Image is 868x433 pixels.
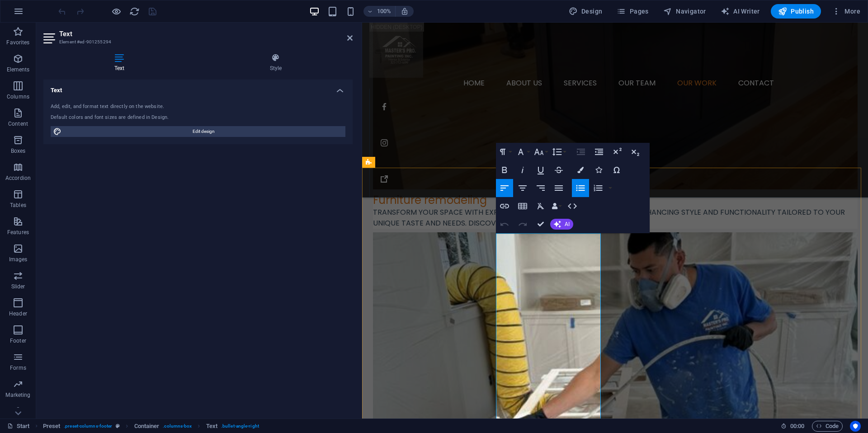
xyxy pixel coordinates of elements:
div: Add, edit, and format text directly on the website. [51,103,345,111]
button: Clear Formatting [532,197,549,215]
button: Usercentrics [850,421,861,432]
p: Images [9,256,28,263]
span: 00 00 [790,421,804,432]
button: Special Characters [608,161,625,179]
span: Click to select. Double-click to edit [43,421,61,432]
h6: Session time [781,421,805,432]
button: Publish [771,4,821,19]
i: Reload page [129,6,140,17]
button: Click here to leave preview mode and continue editing [111,6,122,17]
h4: Style [199,53,353,72]
p: Header [9,310,27,317]
button: Pages [613,4,652,19]
h6: 100% [377,6,392,17]
nav: breadcrumb [43,421,259,432]
span: AI Writer [721,7,760,16]
span: . columns-box [163,421,192,432]
span: Publish [778,7,814,16]
p: Favorites [6,39,29,46]
button: Redo (Ctrl+Shift+Z) [514,215,531,233]
h4: Text [43,80,353,96]
button: Unordered List [572,179,589,197]
button: Decrease Indent [590,143,608,161]
button: Undo (Ctrl+Z) [496,215,513,233]
div: Design (Ctrl+Alt+Y) [565,4,606,19]
p: Features [7,229,29,236]
button: AI Writer [717,4,764,19]
button: Confirm (Ctrl+⏎) [532,215,549,233]
span: Edit design [64,126,343,137]
button: AI [550,219,573,230]
button: reload [129,6,140,17]
button: Font Family [514,143,531,161]
span: Code [816,421,839,432]
button: Italic (Ctrl+I) [514,161,531,179]
button: Edit design [51,126,345,137]
button: Strikethrough [550,161,567,179]
span: Click to select. Double-click to edit [134,421,160,432]
h2: Text [59,30,353,38]
p: Content [8,120,28,127]
button: Ordered List [590,179,607,197]
button: Line Height [550,143,567,161]
p: Forms [10,364,26,372]
button: More [828,4,864,19]
div: Default colors and font sizes are defined in Design. [51,114,345,122]
button: Icons [590,161,607,179]
button: Align Center [514,179,531,197]
p: Footer [10,337,26,344]
button: Design [565,4,606,19]
button: Bold (Ctrl+B) [496,161,513,179]
p: Marketing [5,391,30,399]
span: AI [565,221,570,227]
button: Increase Indent [572,143,590,161]
button: Data Bindings [550,197,563,215]
button: Ordered List [607,179,614,197]
h3: Element #ed-901255294 [59,38,335,46]
button: Code [812,421,843,432]
button: Align Justify [550,179,567,197]
button: Insert Link [496,197,513,215]
span: Pages [617,7,648,16]
button: Insert Table [514,197,531,215]
button: Font Size [532,143,549,161]
button: Align Left [496,179,513,197]
button: 100% [363,6,396,17]
span: : [797,423,798,429]
span: More [832,7,860,16]
p: Boxes [11,147,26,155]
button: Colors [572,161,589,179]
i: On resize automatically adjust zoom level to fit chosen device. [401,7,409,15]
span: Navigator [663,7,706,16]
i: This element is a customizable preset [116,424,120,428]
span: . preset-columns-footer [64,421,112,432]
p: Elements [7,66,30,73]
p: Tables [10,202,26,209]
span: Click to select. Double-click to edit [206,421,217,432]
p: Slider [11,283,25,290]
button: Superscript [609,143,626,161]
p: Columns [7,93,29,100]
button: Underline (Ctrl+U) [532,161,549,179]
button: Subscript [627,143,644,161]
button: HTML [564,197,581,215]
button: Navigator [660,4,710,19]
button: Align Right [532,179,549,197]
span: . bullet-angle-right [221,421,259,432]
h4: Text [43,53,199,72]
a: Click to cancel selection. Double-click to open Pages [7,421,30,432]
span: Design [569,7,603,16]
button: Paragraph Format [496,143,513,161]
p: Accordion [5,174,31,182]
